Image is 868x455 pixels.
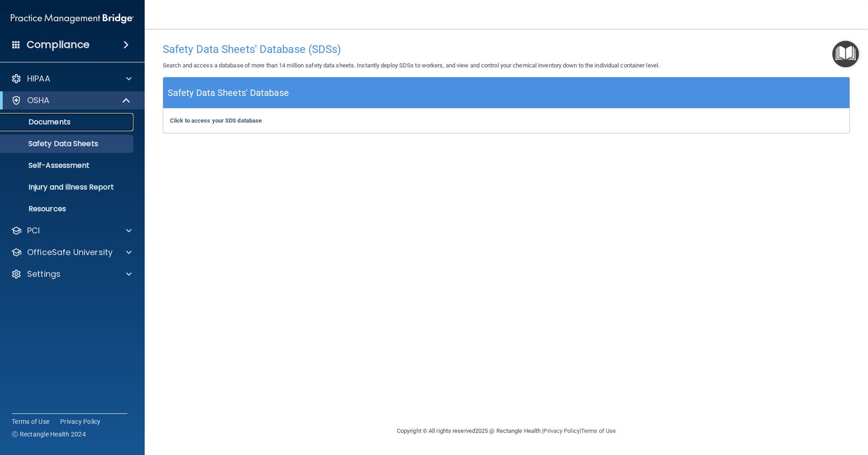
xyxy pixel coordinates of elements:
p: OfficeSafe University [27,247,113,258]
p: PCI [27,225,40,236]
p: Self-Assessment [6,161,129,170]
a: HIPAA [11,73,132,84]
a: Privacy Policy [60,417,101,426]
a: OSHA [11,95,131,106]
div: Copyright © All rights reserved 2025 @ Rectangle Health | | [341,417,671,446]
p: OSHA [27,95,50,106]
h4: Compliance [27,38,90,51]
p: Resources [6,204,129,213]
button: Open Resource Center [832,41,859,67]
span: Ⓒ Rectangle Health 2024 [12,430,86,439]
p: Search and access a database of more than 14 million safety data sheets. Instantly deploy SDSs to... [163,60,850,71]
a: OfficeSafe University [11,247,132,258]
a: Privacy Policy [543,427,579,434]
p: HIPAA [27,73,50,84]
a: Terms of Use [581,427,616,434]
img: PMB logo [11,9,134,28]
p: Injury and Illness Report [6,183,129,192]
a: Click to access your SDS database [170,117,262,124]
a: Terms of Use [12,417,49,426]
h4: Safety Data Sheets' Database (SDSs) [163,43,850,55]
p: Documents [6,118,129,127]
a: PCI [11,225,132,236]
p: Settings [27,269,61,280]
h5: Safety Data Sheets' Database [168,85,289,101]
p: Safety Data Sheets [6,139,129,148]
a: Settings [11,269,132,280]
